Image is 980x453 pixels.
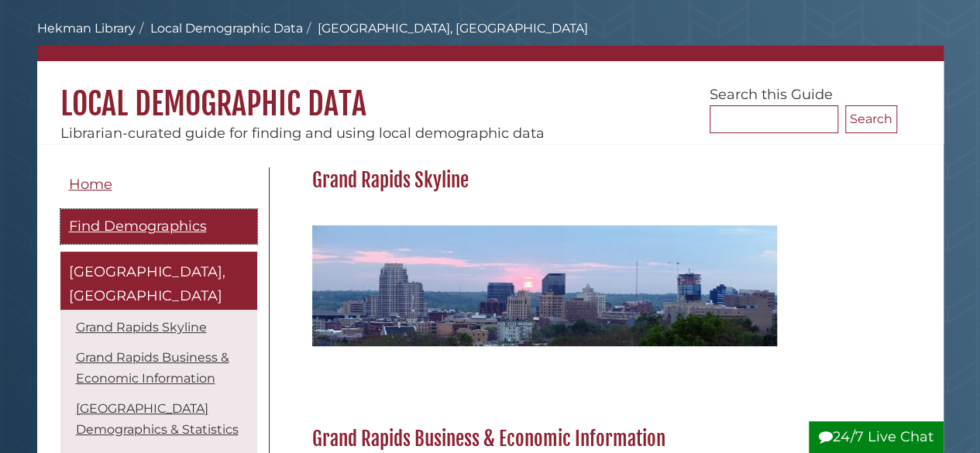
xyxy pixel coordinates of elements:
a: [GEOGRAPHIC_DATA] Demographics & Statistics [76,401,239,437]
nav: breadcrumb [37,19,944,61]
span: Librarian-curated guide for finding and using local demographic data [60,125,545,142]
span: [GEOGRAPHIC_DATA], [GEOGRAPHIC_DATA] [69,263,225,305]
a: Find Demographics [60,209,257,244]
span: Find Demographics [69,218,207,235]
li: [GEOGRAPHIC_DATA], [GEOGRAPHIC_DATA] [303,19,588,38]
button: 24/7 Live Chat [809,421,944,453]
a: Home [60,167,257,202]
button: Search [845,105,897,133]
a: Hekman Library [37,21,136,36]
h2: Grand Rapids Business & Economic Information [304,427,897,451]
a: [GEOGRAPHIC_DATA], [GEOGRAPHIC_DATA] [60,252,257,310]
h1: Local Demographic Data [37,61,944,123]
a: Grand Rapids Business & Economic Information [76,350,229,386]
a: Grand Rapids Skyline [76,320,207,335]
span: Home [69,176,112,193]
a: Local Demographic Data [150,21,303,36]
h2: Grand Rapids Skyline [304,168,897,193]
